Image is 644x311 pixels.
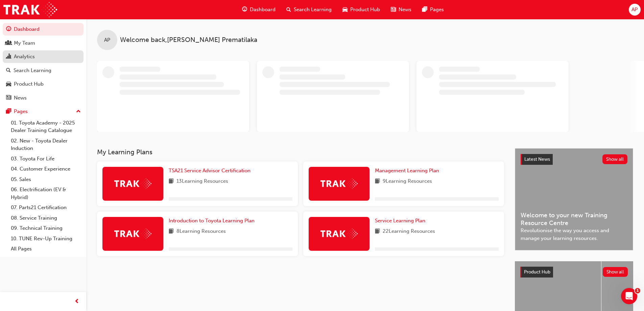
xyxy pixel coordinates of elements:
[3,22,84,105] button: DashboardMy TeamAnalyticsSearch LearningProduct HubNews
[375,218,425,224] span: Service Learning Plan
[250,6,276,14] span: Dashboard
[383,227,435,236] span: 22 Learning Resources
[6,81,11,87] span: car-icon
[176,177,228,186] span: 13 Learning Resources
[521,212,627,227] span: Welcome to your new Training Resource Centre
[169,227,174,236] span: book-icon
[3,64,84,77] a: Search Learning
[169,218,255,224] span: Introduction to Toyota Learning Plan
[286,5,291,14] span: search-icon
[521,227,627,242] span: Revolutionise the way you access and manage your learning resources.
[342,5,348,14] span: car-icon
[375,167,442,175] a: Management Learning Plan
[320,228,358,239] img: Trak
[603,267,628,277] button: Show all
[8,223,84,234] a: 09. Technical Training
[6,54,11,60] span: chart-icon
[417,3,449,17] a: pages-iconPages
[237,3,281,17] a: guage-iconDashboard
[6,109,11,115] span: pages-icon
[8,184,84,202] a: 06. Electrification (EV & Hybrid)
[8,244,84,254] a: All Pages
[6,68,11,74] span: search-icon
[14,53,35,61] div: Analytics
[430,6,444,14] span: Pages
[176,227,226,236] span: 8 Learning Resources
[515,148,633,250] a: Latest NewsShow allWelcome to your new Training Resource CentreRevolutionise the way you access a...
[14,39,35,47] div: My Team
[375,227,380,236] span: book-icon
[281,3,337,17] a: search-iconSearch Learning
[629,4,641,16] button: AP
[524,269,550,275] span: Product Hub
[114,228,151,239] img: Trak
[6,26,11,32] span: guage-icon
[383,177,432,186] span: 9 Learning Resources
[521,154,627,165] a: Latest NewsShow all
[524,156,550,162] span: Latest News
[8,118,84,136] a: 01. Toyota Academy - 2025 Dealer Training Catalogue
[3,50,84,63] a: Analytics
[8,234,84,244] a: 10. TUNE Rev-Up Training
[350,6,380,14] span: Product Hub
[422,5,427,14] span: pages-icon
[169,168,251,174] span: TSA21 Service Advisor Certification
[320,178,358,189] img: Trak
[169,217,257,225] a: Introduction to Toyota Learning Plan
[14,67,51,74] div: Search Learning
[3,23,84,36] a: Dashboard
[375,177,380,186] span: book-icon
[6,40,11,46] span: people-icon
[631,6,638,14] span: AP
[3,105,84,118] button: Pages
[120,36,257,44] span: Welcome back , [PERSON_NAME] Prematilaka
[375,168,439,174] span: Management Learning Plan
[8,202,84,213] a: 07. Parts21 Certification
[14,80,44,88] div: Product Hub
[97,148,504,156] h3: My Learning Plans
[3,2,57,17] img: Trak
[242,5,247,14] span: guage-icon
[14,108,28,115] div: Pages
[8,174,84,185] a: 05. Sales
[8,136,84,154] a: 02. New - Toyota Dealer Induction
[385,3,417,17] a: news-iconNews
[8,213,84,223] a: 08. Service Training
[74,297,79,306] span: prev-icon
[399,6,411,14] span: News
[169,177,174,186] span: book-icon
[169,167,253,175] a: TSA21 Service Advisor Certification
[3,92,84,104] a: News
[602,154,628,164] button: Show all
[3,37,84,49] a: My Team
[520,267,628,277] a: Product HubShow all
[294,6,332,14] span: Search Learning
[621,288,637,304] iframe: Intercom live chat
[8,164,84,174] a: 04. Customer Experience
[114,178,151,189] img: Trak
[6,95,11,101] span: news-icon
[14,94,27,102] div: News
[8,154,84,164] a: 03. Toyota For Life
[76,107,81,116] span: up-icon
[375,217,428,225] a: Service Learning Plan
[104,36,110,44] span: AP
[391,5,396,14] span: news-icon
[337,3,385,17] a: car-iconProduct Hub
[3,78,84,90] a: Product Hub
[635,288,640,293] span: 1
